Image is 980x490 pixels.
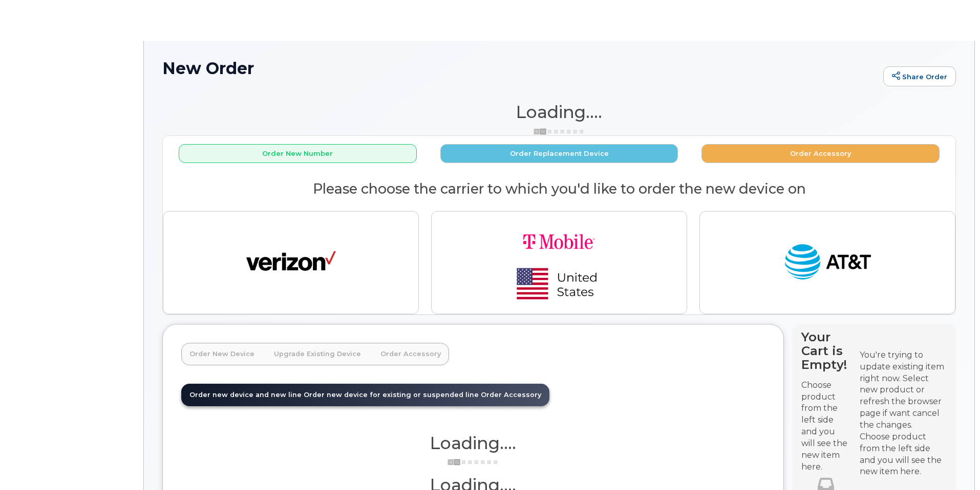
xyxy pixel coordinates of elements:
div: Choose product from the left side and you will see the new item here. [860,431,947,478]
span: Order new device and new line [189,391,302,399]
img: verizon-ab2890fd1dd4a6c9cf5f392cd2db4626a3dae38ee8226e09bcb5c993c4c79f81.png [246,240,336,286]
a: Upgrade Existing Device [266,343,369,365]
div: You're trying to update existing item right now. Select new product or refresh the browser page i... [860,349,947,431]
h2: Please choose the carrier to which you'd like to order the new device on [163,181,955,197]
a: Share Order [883,66,956,87]
p: Choose product from the left side and you will see the new item here. [801,380,850,473]
h4: Your Cart is Empty! [801,330,850,371]
a: Order New Device [181,343,263,365]
button: Order New Number [179,144,417,163]
a: Order Accessory [372,343,449,365]
img: ajax-loader-3a6953c30dc77f0bf724df975f13086db4f4c1262e45940f03d1251963f1bf2e.gif [448,458,499,466]
h1: Loading.... [181,434,765,452]
h1: Loading.... [162,103,956,121]
img: t-mobile-78392d334a420d5b7f0e63d4fa81f6287a21d394dc80d677554bb55bbab1186f.png [487,220,631,306]
h1: New Order [162,59,878,77]
span: Order Accessory [481,391,541,399]
span: Order new device for existing or suspended line [304,391,479,399]
img: ajax-loader-3a6953c30dc77f0bf724df975f13086db4f4c1262e45940f03d1251963f1bf2e.gif [534,128,585,135]
img: at_t-fb3d24644a45acc70fc72cc47ce214d34099dfd970ee3ae2334e4251f9d920fd.png [783,240,872,286]
button: Order Replacement Device [440,144,678,163]
button: Order Accessory [701,144,940,163]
